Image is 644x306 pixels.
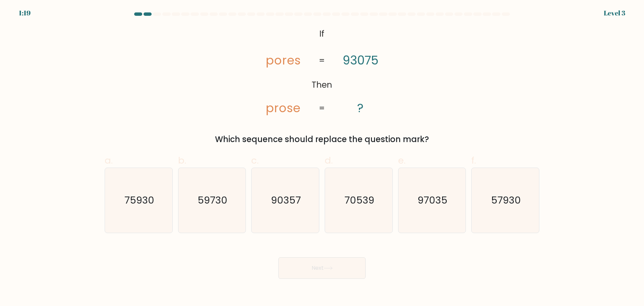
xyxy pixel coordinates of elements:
[344,193,374,207] text: 70539
[124,193,154,207] text: 75930
[319,102,325,114] tspan: =
[491,193,521,207] text: 57930
[418,193,447,207] text: 97035
[471,154,476,167] span: f.
[109,133,535,145] div: Which sequence should replace the question mark?
[266,100,301,116] tspan: prose
[19,8,31,18] div: 1:19
[105,154,113,167] span: a.
[198,193,227,207] text: 59730
[312,79,332,91] tspan: Then
[320,28,325,40] tspan: If
[343,52,379,69] tspan: 93075
[398,154,406,167] span: e.
[251,154,259,167] span: c.
[604,8,625,18] div: Level 3
[178,154,186,167] span: b.
[266,52,301,69] tspan: pores
[325,154,333,167] span: d.
[271,193,301,207] text: 90357
[319,55,325,67] tspan: =
[248,26,396,117] svg: @import url('[URL][DOMAIN_NAME]);
[358,100,364,116] tspan: ?
[278,257,366,279] button: Next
